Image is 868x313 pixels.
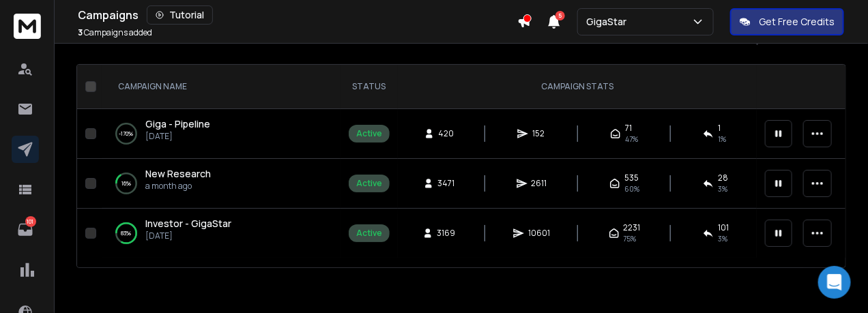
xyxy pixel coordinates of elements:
[121,226,132,240] p: 83 %
[718,233,727,244] span: 3 %
[356,128,382,139] div: Active
[145,117,210,130] span: Giga - Pipeline
[555,11,565,20] span: 5
[102,159,341,209] td: 16%New Researcha month ago
[145,217,231,230] a: Investor - GigaStar
[532,178,547,189] span: 2611
[586,15,632,29] p: GigaStar
[356,228,382,239] div: Active
[730,8,844,35] button: Get Free Credits
[528,228,550,239] span: 10601
[718,183,727,194] span: 3 %
[532,128,546,139] span: 152
[356,178,382,189] div: Active
[398,65,757,109] th: CAMPAIGN STATS
[718,222,729,233] span: 101
[438,178,455,189] span: 3471
[102,65,341,109] th: CAMPAIGN NAME
[78,5,517,25] div: Campaigns
[624,222,641,233] span: 2231
[145,167,211,180] span: New Research
[78,27,152,38] p: Campaigns added
[624,233,637,244] span: 75 %
[25,216,36,227] p: 101
[102,109,341,159] td: -170%Giga - Pipeline[DATE]
[121,177,131,190] p: 16 %
[12,216,39,243] a: 101
[625,123,632,134] span: 71
[145,181,211,192] p: a month ago
[147,5,213,25] button: Tutorial
[437,228,456,239] span: 3169
[102,209,341,258] td: 83%Investor - GigaStar[DATE]
[718,123,721,134] span: 1
[145,131,210,142] p: [DATE]
[78,27,83,38] span: 3
[145,117,210,131] a: Giga - Pipeline
[145,230,231,241] p: [DATE]
[624,183,639,194] span: 60 %
[718,134,726,145] span: 1 %
[145,167,211,181] a: New Research
[119,127,134,140] p: -170 %
[439,128,454,139] span: 420
[145,217,231,230] span: Investor - GigaStar
[341,65,398,109] th: STATUS
[624,173,639,183] span: 535
[759,15,835,29] p: Get Free Credits
[718,173,728,183] span: 28
[625,134,638,145] span: 47 %
[818,266,851,299] div: Open Intercom Messenger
